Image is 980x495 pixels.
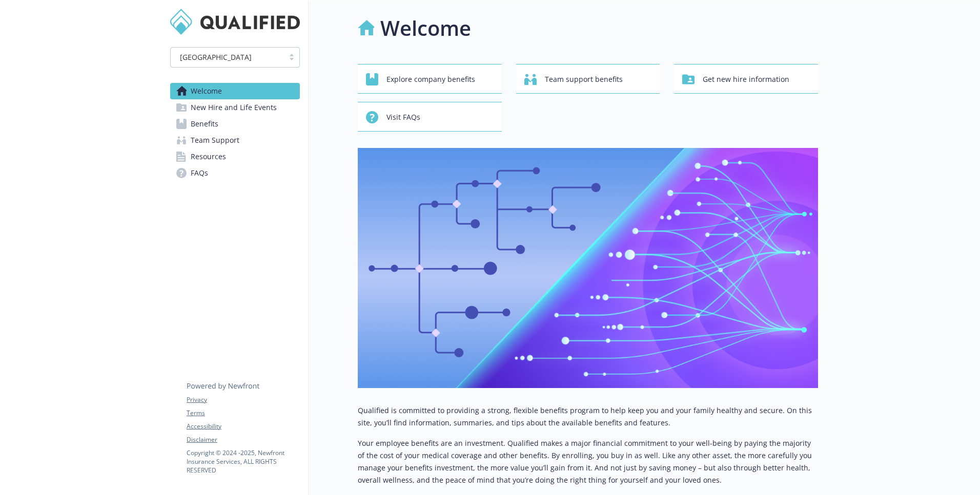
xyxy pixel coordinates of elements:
span: Explore company benefits [386,70,475,89]
h1: Welcome [380,13,471,44]
button: Visit FAQs [358,102,502,132]
span: Team support benefits [545,70,623,89]
a: Disclaimer [187,435,299,444]
span: [GEOGRAPHIC_DATA] [180,52,252,62]
p: Qualified is committed to providing a strong, flexible benefits program to help keep you and your... [358,404,818,429]
span: Get new hire information [703,70,789,89]
img: overview page banner [358,148,818,388]
button: Team support benefits [516,64,660,94]
span: Welcome [191,83,222,99]
a: New Hire and Life Events [170,99,300,116]
span: Team Support [191,132,239,148]
button: Get new hire information [674,64,818,94]
a: Team Support [170,132,300,148]
span: Benefits [191,116,218,132]
p: Your employee benefits are an investment. Qualified makes a major financial commitment to your we... [358,437,818,486]
a: Benefits [170,116,300,132]
a: Resources [170,148,300,165]
a: Terms [187,408,299,418]
button: Explore company benefits [358,64,502,94]
span: New Hire and Life Events [191,99,277,116]
a: Accessibility [187,422,299,431]
a: Privacy [187,395,299,404]
p: Copyright © 2024 - 2025 , Newfront Insurance Services, ALL RIGHTS RESERVED [187,448,299,475]
span: [GEOGRAPHIC_DATA] [176,52,279,62]
span: FAQs [191,165,208,181]
a: Welcome [170,83,300,99]
span: Resources [191,148,226,165]
span: Visit FAQs [386,107,420,127]
a: FAQs [170,165,300,181]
